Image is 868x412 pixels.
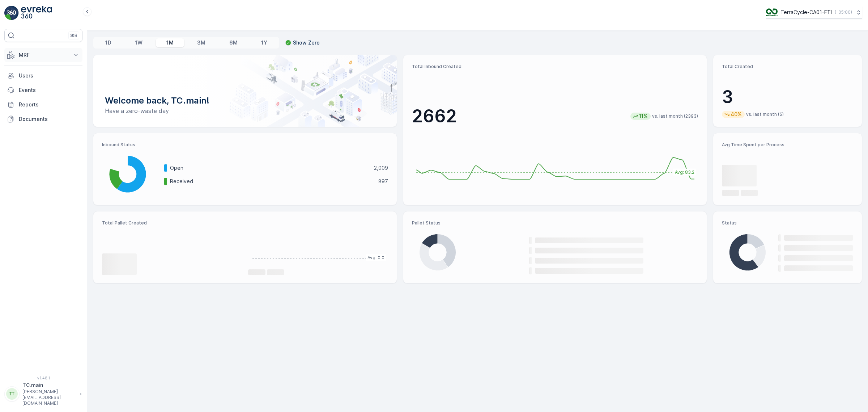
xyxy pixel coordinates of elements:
button: TTTC.main[PERSON_NAME][EMAIL_ADDRESS][DOMAIN_NAME] [4,382,82,406]
p: 897 [378,178,388,185]
p: Have a zero-waste day [105,106,385,115]
p: [PERSON_NAME][EMAIL_ADDRESS][DOMAIN_NAME] [22,389,76,406]
p: 1W [135,39,142,46]
button: MRF [4,48,82,62]
a: Documents [4,112,82,126]
a: Events [4,83,82,97]
p: 1M [166,39,174,46]
a: Reports [4,97,82,112]
p: Welcome back, TC.main! [105,95,385,106]
button: TerraCycle-CA01-FTI(-05:00) [766,6,862,19]
p: 2662 [412,105,457,127]
p: vs. last month (2393) [652,113,698,119]
p: Documents [19,115,80,123]
p: 3M [197,39,205,46]
p: Received [170,178,374,185]
p: Show Zero [293,39,320,46]
p: vs. last month (5) [746,112,784,117]
p: Inbound Status [102,142,388,148]
img: TC_BVHiTW6.png [766,8,778,16]
p: TC.main [22,382,76,389]
span: v 1.48.1 [4,376,82,380]
img: logo [4,6,19,20]
p: Status [722,220,853,226]
p: TerraCycle-CA01-FTI [780,9,832,16]
p: 40% [730,111,743,118]
p: Reports [19,101,80,108]
p: ( -05:00 ) [835,9,852,15]
p: Total Pallet Created [102,220,242,226]
p: Events [19,87,80,94]
p: 2,009 [374,164,388,172]
p: 1Y [261,39,267,46]
div: TT [6,388,18,400]
p: Open [170,164,369,172]
p: Total Created [722,64,853,70]
p: MRF [19,51,68,59]
a: Users [4,68,82,83]
p: Avg Time Spent per Process [722,142,853,148]
p: ⌘B [70,33,77,38]
p: 11% [638,113,648,120]
p: 1D [105,39,111,46]
p: Total Inbound Created [412,64,698,70]
p: 3 [722,86,853,108]
img: logo_light-DOdMpM7g.png [21,6,52,20]
p: Pallet Status [412,220,698,226]
p: Users [19,72,80,79]
p: 6M [229,39,238,46]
